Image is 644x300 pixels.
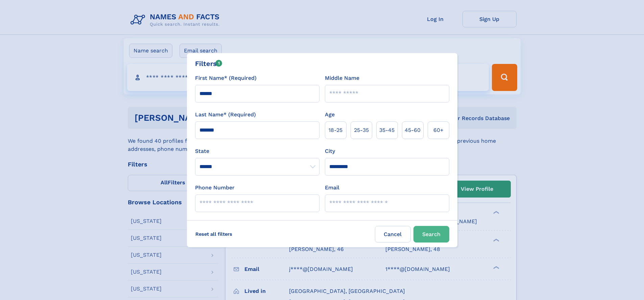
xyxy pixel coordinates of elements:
[325,111,335,119] label: Age
[325,147,335,155] label: City
[433,126,444,134] span: 60+
[325,74,359,82] label: Middle Name
[405,126,421,134] span: 45‑60
[354,126,369,134] span: 25‑35
[413,226,449,243] button: Search
[195,147,319,155] label: State
[195,59,222,69] div: Filters
[325,184,339,192] label: Email
[379,126,395,134] span: 35‑45
[191,226,237,242] label: Reset all filters
[329,126,342,134] span: 18‑25
[375,226,411,243] label: Cancel
[195,111,256,119] label: Last Name* (Required)
[195,74,257,82] label: First Name* (Required)
[195,184,235,192] label: Phone Number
